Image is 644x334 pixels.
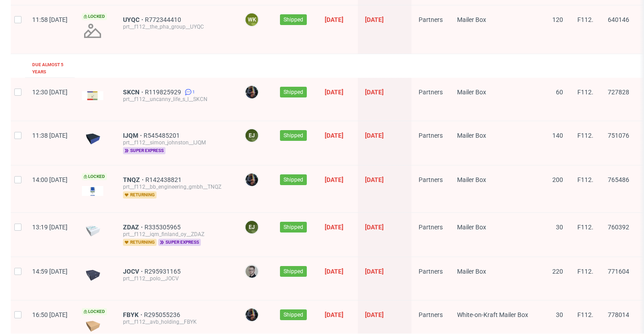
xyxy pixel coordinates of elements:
[284,223,303,231] span: Shipped
[556,224,563,231] span: 30
[145,176,183,183] span: R142438821
[577,16,593,23] span: F112.
[32,16,68,23] span: 11:58 [DATE]
[365,89,384,96] span: [DATE]
[246,13,258,26] figcaption: WK
[123,16,145,23] a: UYQC
[608,176,629,183] span: 765486
[284,267,303,275] span: Shipped
[284,16,303,24] span: Shipped
[82,308,107,315] span: Locked
[365,132,384,139] span: [DATE]
[82,133,103,145] img: data
[145,89,183,96] a: R119825929
[577,89,593,96] span: F112.
[577,132,593,139] span: F112.
[144,268,182,275] a: R295931165
[577,224,593,231] span: F112.
[32,268,68,275] span: 14:59 [DATE]
[246,129,258,142] figcaption: EJ
[246,265,258,278] img: Krystian Gaza
[457,224,486,231] span: Mailer Box
[32,224,68,231] span: 13:19 [DATE]
[246,86,258,98] img: Agata Wiśniewska
[123,89,145,96] a: SKCN
[457,176,486,183] span: Mailer Box
[365,268,384,275] span: [DATE]
[608,132,629,139] span: 751076
[123,132,144,139] a: IJQM
[144,311,182,318] a: R295055236
[144,224,182,231] span: R335305965
[608,89,629,96] span: 727828
[552,176,563,183] span: 200
[158,239,201,246] span: super express
[608,311,629,318] span: 778014
[123,318,230,326] div: prt__f112__avb_holding__FBYK
[419,224,443,231] span: Partners
[457,89,486,96] span: Mailer Box
[552,132,563,139] span: 140
[82,13,107,20] span: Locked
[123,239,157,246] span: returning
[123,224,144,231] a: ZDAZ
[577,268,593,275] span: F112.
[457,311,528,318] span: White-on-Kraft Mailer Box
[325,16,343,23] span: [DATE]
[123,96,230,103] div: prt__f112__uncanny_life_s_l__SKCN
[145,16,183,23] a: R772344410
[82,91,103,100] img: data
[457,268,486,275] span: Mailer Box
[608,16,629,23] span: 640146
[577,176,593,183] span: F112.
[246,309,258,321] img: Agata Wiśniewska
[552,268,563,275] span: 220
[419,16,443,23] span: Partners
[457,16,486,23] span: Mailer Box
[123,311,144,318] a: FBYK
[82,173,107,180] span: Locked
[457,132,486,139] span: Mailer Box
[365,16,384,23] span: [DATE]
[82,186,103,196] img: data
[556,311,563,318] span: 30
[365,176,384,183] span: [DATE]
[82,225,103,237] img: data
[419,311,443,318] span: Partners
[325,176,343,183] span: [DATE]
[32,176,68,183] span: 14:00 [DATE]
[246,221,258,233] figcaption: EJ
[325,268,343,275] span: [DATE]
[608,224,629,231] span: 760392
[123,147,165,154] span: super express
[123,268,144,275] span: JOCV
[246,173,258,186] img: Agata Wiśniewska
[325,224,343,231] span: [DATE]
[32,311,68,318] span: 16:50 [DATE]
[419,132,443,139] span: Partners
[123,176,145,183] a: TNQZ
[284,88,303,96] span: Shipped
[284,176,303,184] span: Shipped
[552,16,563,23] span: 120
[123,23,230,30] div: prt__f112__the_pha_group__UYQC
[419,268,443,275] span: Partners
[123,183,230,190] div: prt__f112__bb_engineering_gmbh__TNQZ
[183,89,195,96] a: 1
[82,20,103,42] img: no_design.png
[284,131,303,140] span: Shipped
[556,89,563,96] span: 60
[419,89,443,96] span: Partners
[365,224,384,231] span: [DATE]
[365,311,384,318] span: [DATE]
[144,132,182,139] a: R545485201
